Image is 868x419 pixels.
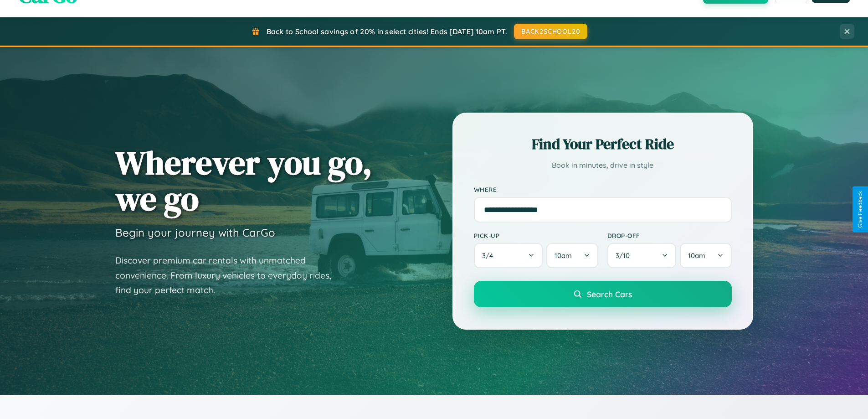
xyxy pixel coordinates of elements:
span: Search Cars [587,289,632,299]
button: BACK2SCHOOL20 [514,24,587,39]
label: Pick-up [474,232,598,239]
h2: Find Your Perfect Ride [474,134,732,154]
span: 10am [555,251,572,260]
div: Give Feedback [857,191,863,228]
label: Drop-off [607,232,732,239]
span: 3 / 4 [482,251,498,260]
button: 10am [680,243,731,268]
p: Discover premium car rentals with unmatched convenience. From luxury vehicles to everyday rides, ... [115,253,343,298]
button: 10am [546,243,598,268]
h3: Begin your journey with CarGo [115,226,275,239]
p: Book in minutes, drive in style [474,159,732,172]
button: 3/10 [607,243,677,268]
span: 10am [688,251,705,260]
button: Search Cars [474,281,732,307]
button: 3/4 [474,243,543,268]
span: Back to School savings of 20% in select cities! Ends [DATE] 10am PT. [267,27,507,36]
h1: Wherever you go, we go [115,145,372,217]
span: 3 / 10 [616,251,634,260]
label: Where [474,186,732,193]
